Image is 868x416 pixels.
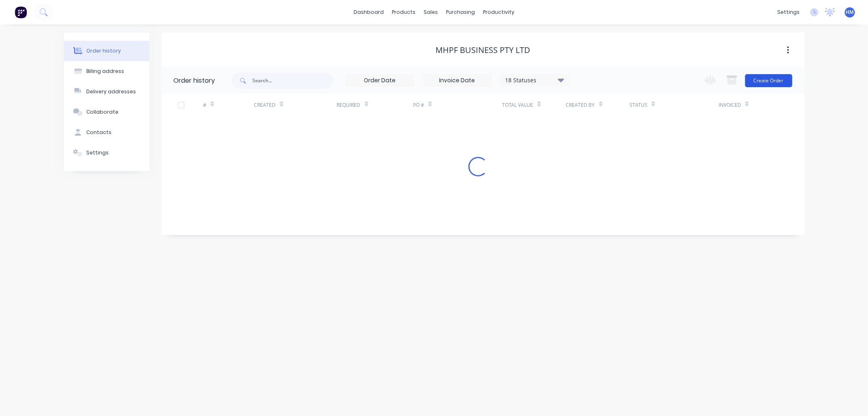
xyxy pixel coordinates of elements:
div: purchasing [442,6,479,18]
input: Order Date [346,75,414,87]
div: Invoiced [719,101,741,109]
div: Required [337,101,361,109]
div: Order history [174,76,215,86]
div: 18 Statuses [501,76,569,85]
div: Delivery addresses [86,88,136,95]
div: Contacts [86,129,112,136]
div: # [203,101,206,109]
div: Required [337,94,413,116]
span: HM [846,9,854,16]
div: settings [773,6,804,18]
div: PO # [413,94,502,116]
div: Invoiced [719,94,770,116]
button: Order history [64,41,149,61]
div: # [203,94,254,116]
input: Search... [253,73,333,89]
div: Collaborate [86,108,118,116]
button: Delivery addresses [64,81,149,102]
img: Factory [15,6,27,18]
div: Status [630,94,719,116]
div: Created [254,101,275,109]
div: Total Value [502,101,533,109]
div: PO # [413,101,424,109]
div: Billing address [86,68,124,75]
div: Status [630,101,647,109]
button: Collaborate [64,102,149,122]
button: Settings [64,143,149,163]
button: Billing address [64,61,149,81]
div: Created By [566,101,595,109]
div: Created By [566,94,630,116]
div: Settings [86,149,109,156]
div: products [388,6,420,18]
input: Invoice Date [423,75,492,87]
div: Created [254,94,337,116]
div: Order history [86,47,121,55]
div: MHPF Business Pty Ltd [435,45,530,55]
div: sales [420,6,442,18]
div: Total Value [502,94,566,116]
div: productivity [479,6,518,18]
button: Create Order [745,74,792,87]
a: dashboard [350,6,388,18]
button: Contacts [64,122,149,143]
